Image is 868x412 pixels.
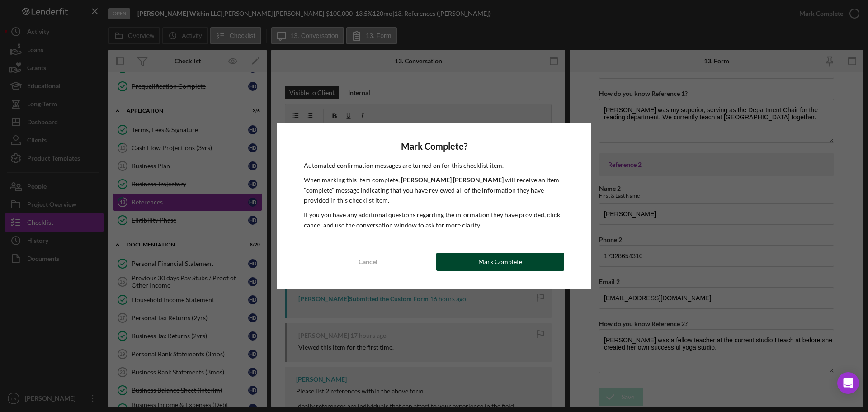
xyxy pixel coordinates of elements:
div: Open Intercom Messenger [837,372,859,394]
b: [PERSON_NAME] [PERSON_NAME] [401,176,504,184]
p: If you you have any additional questions regarding the information they have provided, click canc... [304,210,564,230]
p: When marking this item complete, will receive an item "complete" message indicating that you have... [304,175,564,205]
div: Cancel [359,253,377,271]
h4: Mark Complete? [304,141,564,152]
div: Mark Complete [478,253,522,271]
button: Mark Complete [436,253,564,271]
p: Automated confirmation messages are turned on for this checklist item. [304,161,564,170]
button: Cancel [304,253,432,271]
